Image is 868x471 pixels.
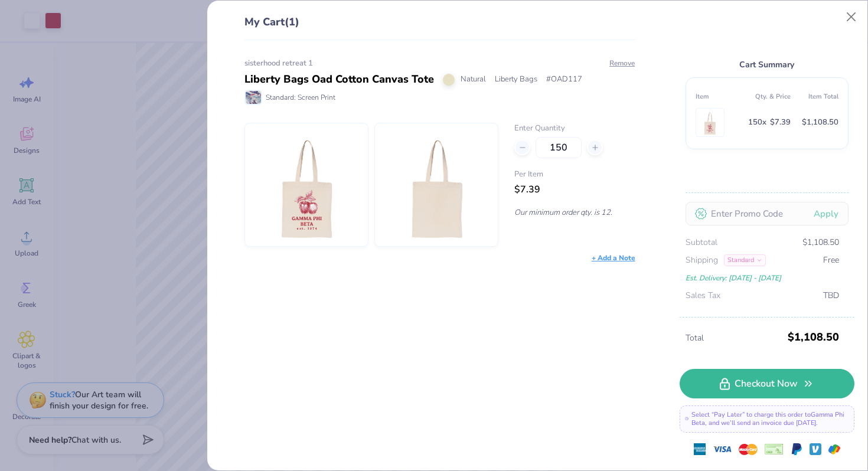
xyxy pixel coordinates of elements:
[592,253,635,263] div: + Add a Note
[686,236,717,249] span: Subtotal
[724,254,766,266] div: Standard
[739,440,758,459] img: master-card
[686,289,720,302] span: Sales Tax
[680,405,854,433] div: Select “Pay Later” to charge this order to Gamma Phi Beta , and we’ll send an invoice due [DATE].
[686,272,839,284] div: Est. Delivery: [DATE] - [DATE]
[699,109,722,136] img: Liberty Bags OAD117
[495,74,537,86] span: Liberty Bags
[765,443,784,455] img: cheque
[696,87,743,106] th: Item
[546,74,582,86] span: # OAD117
[514,207,635,218] p: Our minimum order qty. is 12.
[686,332,784,345] span: Total
[743,87,791,106] th: Qty. & Price
[256,123,357,246] img: Liberty Bags OAD117
[609,58,635,68] button: Remove
[514,183,540,196] span: $7.39
[244,71,434,87] div: Liberty Bags Oad Cotton Canvas Tote
[802,116,838,129] span: $1,108.50
[461,74,486,86] span: Natural
[770,116,791,129] span: $7.39
[788,326,839,348] span: $1,108.50
[748,116,766,129] span: 150 x
[828,443,840,455] img: GPay
[694,443,706,455] img: express
[713,440,732,459] img: visa
[514,123,635,135] label: Enter Quantity
[386,123,487,246] img: Liberty Bags OAD117
[791,443,802,455] img: Paypal
[680,369,854,398] a: Checkout Now
[266,92,335,103] span: Standard: Screen Print
[686,254,718,267] span: Shipping
[514,169,635,181] span: Per Item
[840,6,863,28] button: Close
[791,87,838,106] th: Item Total
[686,202,849,225] input: Enter Promo Code
[246,91,261,104] img: Standard: Screen Print
[686,58,849,71] div: Cart Summary
[244,14,635,40] div: My Cart (1)
[810,443,821,455] img: Venmo
[244,58,635,70] div: sisterhood retreat 1
[823,289,839,302] span: TBD
[536,137,582,158] input: – –
[802,236,839,249] span: $1,108.50
[823,254,839,267] span: Free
